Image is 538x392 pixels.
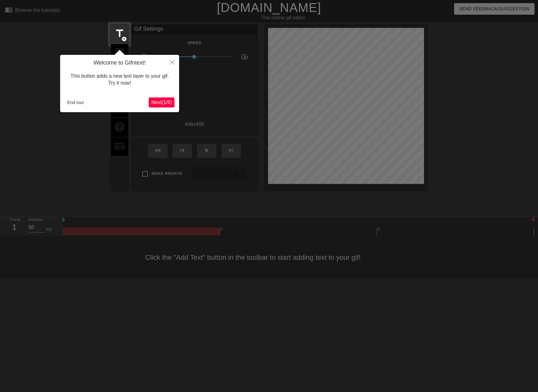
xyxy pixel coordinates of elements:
[151,100,172,105] span: Next ( 1 / 6 )
[65,66,174,93] div: This button adds a new text layer to your gif. Try it now!
[149,97,174,107] button: Next
[65,60,174,66] h4: Welcome to Gifntext!
[165,55,179,69] button: Close
[65,98,86,107] button: End tour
